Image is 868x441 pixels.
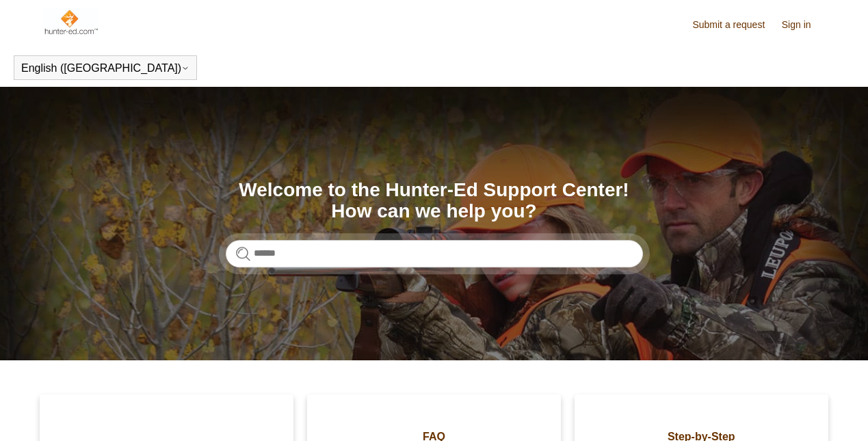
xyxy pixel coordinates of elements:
[782,18,825,32] a: Sign in
[43,8,98,36] img: Hunter-Ed Help Center home page
[780,395,858,431] div: Chat Support
[692,18,778,32] a: Submit a request
[21,62,189,75] button: English ([GEOGRAPHIC_DATA])
[226,240,643,267] input: Search
[226,180,643,222] h1: Welcome to the Hunter-Ed Support Center! How can we help you?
